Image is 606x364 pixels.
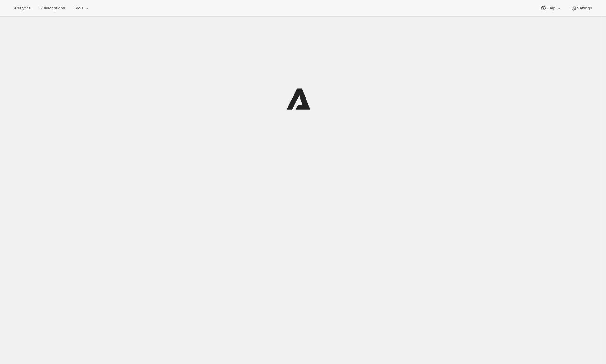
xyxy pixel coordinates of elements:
[40,6,65,11] span: Subscriptions
[74,6,83,11] span: Tools
[567,4,596,13] button: Settings
[70,4,94,13] button: Tools
[536,4,565,13] button: Help
[577,6,592,11] span: Settings
[14,6,31,11] span: Analytics
[36,4,69,13] button: Subscriptions
[547,6,555,11] span: Help
[10,4,34,13] button: Analytics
